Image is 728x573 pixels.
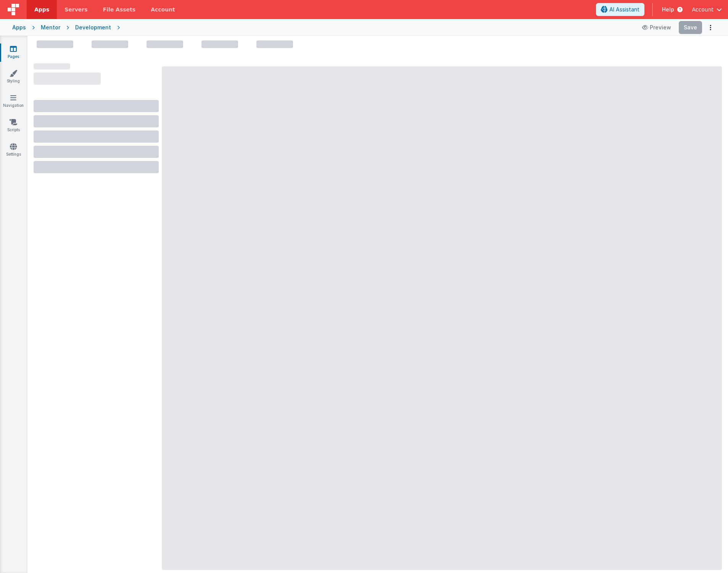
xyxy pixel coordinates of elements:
span: Help [662,6,674,13]
div: Apps [12,24,26,31]
button: Options [705,22,716,33]
span: AI Assistant [609,6,639,13]
span: File Assets [103,6,136,13]
button: AI Assistant [596,3,644,16]
span: Apps [34,6,49,13]
button: Preview [638,21,676,34]
button: Account [692,6,722,13]
span: Account [692,6,714,13]
div: Mentor [41,24,60,31]
span: Servers [64,6,87,13]
div: Development [75,24,111,31]
button: Save [679,21,702,34]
